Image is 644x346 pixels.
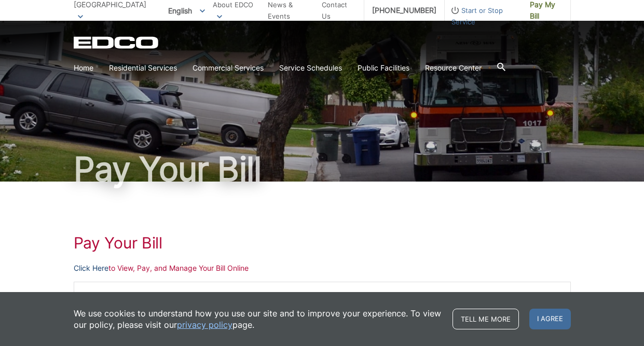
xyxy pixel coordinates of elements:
[529,309,571,329] span: I agree
[279,62,342,74] a: Service Schedules
[109,62,177,74] a: Residential Services
[74,262,108,274] a: Click Here
[453,309,519,329] a: Tell me more
[160,2,213,19] span: English
[74,233,571,252] h1: Pay Your Bill
[74,62,93,74] a: Home
[74,36,160,49] a: EDCD logo. Return to the homepage.
[74,153,571,186] h1: Pay Your Bill
[425,62,482,74] a: Resource Center
[358,62,409,74] a: Public Facilities
[74,262,571,274] p: to View, Pay, and Manage Your Bill Online
[193,62,264,74] a: Commercial Services
[74,308,442,330] p: We use cookies to understand how you use our site and to improve your experience. To view our pol...
[177,319,232,330] a: privacy policy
